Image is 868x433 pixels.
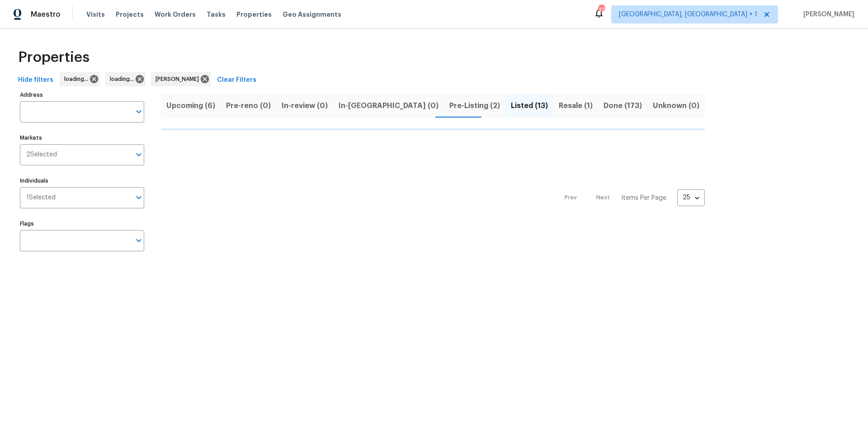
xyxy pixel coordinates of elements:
span: Properties [18,53,90,62]
span: [GEOGRAPHIC_DATA], [GEOGRAPHIC_DATA] + 1 [619,10,757,19]
div: 25 [677,186,705,209]
span: Pre-Listing (2) [449,99,500,112]
span: Done (173) [604,99,642,112]
span: Maestro [31,10,61,19]
span: Pre-reno (0) [226,99,271,112]
span: Work Orders [155,10,196,19]
div: 37 [598,5,604,14]
button: Open [132,148,145,161]
span: In-review (0) [282,99,328,112]
span: Upcoming (6) [166,99,215,112]
label: Markets [20,135,144,141]
button: Open [132,234,145,247]
span: Tasks [207,11,226,18]
span: 1 Selected [26,194,56,202]
span: Projects [116,10,144,19]
label: Address [20,92,144,98]
label: Flags [20,221,144,226]
span: Unknown (0) [653,99,699,112]
span: Listed (13) [511,99,548,112]
span: Hide filters [18,75,53,86]
div: [PERSON_NAME] [151,72,211,86]
span: [PERSON_NAME] [800,10,854,19]
span: Geo Assignments [283,10,341,19]
div: loading... [60,72,100,86]
span: Visits [86,10,105,19]
span: Properties [236,10,272,19]
span: In-[GEOGRAPHIC_DATA] (0) [339,99,439,112]
span: Resale (1) [559,99,593,112]
span: Clear Filters [217,75,256,86]
span: loading... [64,75,92,84]
span: [PERSON_NAME] [156,75,203,84]
button: Open [132,105,145,118]
span: 2 Selected [26,151,57,159]
label: Individuals [20,178,144,184]
div: loading... [105,72,146,86]
button: Clear Filters [213,72,260,89]
button: Hide filters [14,72,57,89]
nav: Pagination Navigation [556,136,705,260]
p: Items Per Page [621,193,666,202]
span: loading... [110,75,137,84]
button: Open [132,191,145,204]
